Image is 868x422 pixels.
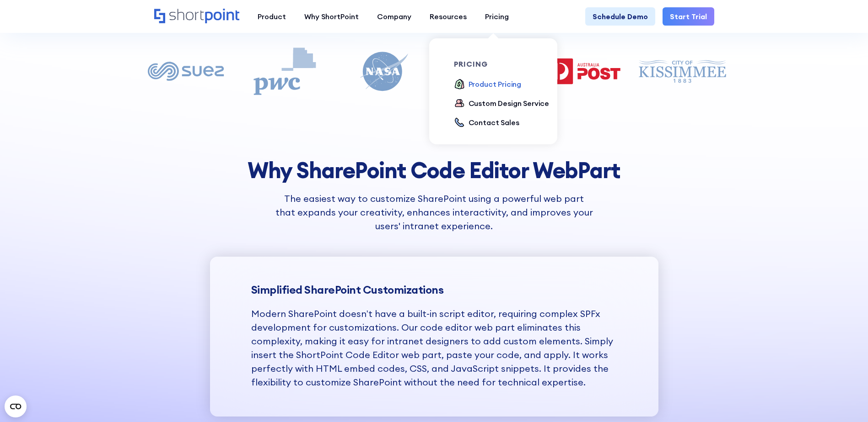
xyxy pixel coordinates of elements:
iframe: Chat Widget [703,316,868,422]
a: Schedule Demo [585,7,655,26]
div: pricing [454,60,556,68]
div: Why ShortPoint [304,11,359,22]
a: Custom Design Service [454,98,550,110]
a: Contact Sales [454,117,519,129]
div: Product [258,11,286,22]
div: Company [377,11,411,22]
a: Product Pricing [454,79,522,90]
a: Why ShortPoint [295,7,368,26]
div: Chatt-widget [703,316,868,422]
p: The easiest way to customize SharePoint using a powerful web part that expands your creativity, e... [274,192,594,233]
button: Open CMP widget [5,396,27,417]
a: Product [248,7,295,26]
p: Modern SharePoint doesn’t have a built-in script editor, requiring complex SPFx development for c... [251,307,617,389]
div: Custom Design Service [469,98,550,109]
a: Company [368,7,421,26]
a: Pricing [476,7,518,26]
a: Home [154,9,239,24]
h2: Why ShareP﻿oint Code Editor WebPart [54,158,814,183]
div: Resources [430,11,467,22]
div: Contact Sales [469,117,519,128]
div: Pricing [485,11,509,22]
a: Start Trial [663,7,714,26]
h3: Simplified SharePoint Customizations [251,284,617,295]
div: Product Pricing [469,79,522,90]
a: Resources [421,7,476,26]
